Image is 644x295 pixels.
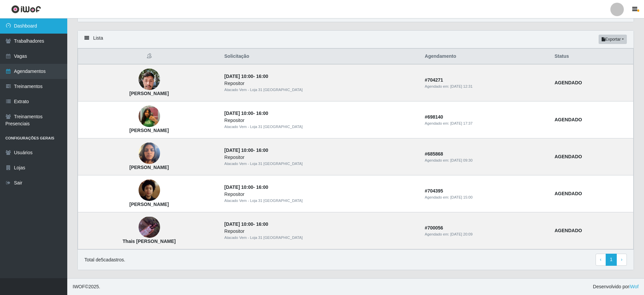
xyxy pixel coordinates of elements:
div: Atacado Vem - Loja 31 [GEOGRAPHIC_DATA] [224,161,417,167]
time: [DATE] 20:09 [450,232,472,236]
strong: # 704271 [425,77,443,83]
button: Exportar [599,35,627,44]
a: Previous [596,254,606,266]
strong: # 700056 [425,225,443,230]
div: Agendado em: [425,84,546,89]
strong: # 704395 [425,188,443,194]
strong: - [224,111,268,116]
div: Repositor [224,154,417,161]
div: Agendado em: [425,231,546,237]
img: Lucas Henrique Meirelles Silva [139,65,160,94]
time: [DATE] 10:00 [224,111,253,116]
img: Camily Vitória Cruz da Costa [139,176,160,205]
div: Repositor [224,117,417,124]
th: Status [551,49,634,65]
div: Agendado em: [425,158,546,163]
strong: [PERSON_NAME] [129,128,169,133]
div: Lista [78,31,634,48]
strong: - [224,221,268,227]
img: Elza Pereira dos Santos Vieira [139,139,160,168]
time: [DATE] 10:00 [224,74,253,79]
span: © 2025 . [73,283,100,290]
a: iWof [629,284,639,289]
strong: Thais [PERSON_NAME] [123,239,176,244]
strong: AGENDADO [555,191,582,196]
div: Repositor [224,80,417,87]
span: ‹ [600,257,602,262]
time: 16:00 [256,221,268,227]
p: Total de 5 cadastros. [84,256,125,263]
strong: - [224,74,268,79]
time: 16:00 [256,147,268,153]
div: Agendado em: [425,121,546,126]
time: [DATE] 10:00 [224,184,253,190]
strong: [PERSON_NAME] [129,165,169,170]
a: 1 [606,254,617,266]
span: › [621,257,622,262]
div: Atacado Vem - Loja 31 [GEOGRAPHIC_DATA] [224,124,417,130]
span: Desenvolvido por [593,283,639,290]
strong: AGENDADO [555,154,582,159]
strong: AGENDADO [555,228,582,233]
time: [DATE] 10:00 [224,147,253,153]
div: Repositor [224,191,417,198]
th: Agendamento [421,49,551,65]
strong: [PERSON_NAME] [129,202,169,207]
strong: - [224,147,268,153]
nav: pagination [596,254,627,266]
th: Solicitação [220,49,421,65]
span: IWOF [73,284,85,289]
div: Atacado Vem - Loja 31 [GEOGRAPHIC_DATA] [224,87,417,93]
strong: # 685868 [425,151,443,157]
img: CoreUI Logo [11,5,41,13]
time: 16:00 [256,111,268,116]
time: [DATE] 09:30 [450,158,472,162]
a: Next [616,254,627,266]
img: Débora Aissa Santos Daneu [139,102,160,130]
div: Atacado Vem - Loja 31 [GEOGRAPHIC_DATA] [224,235,417,241]
time: 16:00 [256,184,268,190]
img: Thais Figueira da Silva Barros [139,217,160,238]
time: [DATE] 15:00 [450,195,472,199]
time: [DATE] 10:00 [224,221,253,227]
strong: AGENDADO [555,80,582,85]
time: 16:00 [256,74,268,79]
div: Atacado Vem - Loja 31 [GEOGRAPHIC_DATA] [224,198,417,204]
strong: - [224,184,268,190]
strong: AGENDADO [555,117,582,122]
time: [DATE] 17:37 [450,121,472,125]
div: Repositor [224,228,417,235]
strong: # 698140 [425,114,443,120]
time: [DATE] 12:31 [450,84,472,88]
div: Agendado em: [425,195,546,200]
strong: [PERSON_NAME] [129,91,169,96]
